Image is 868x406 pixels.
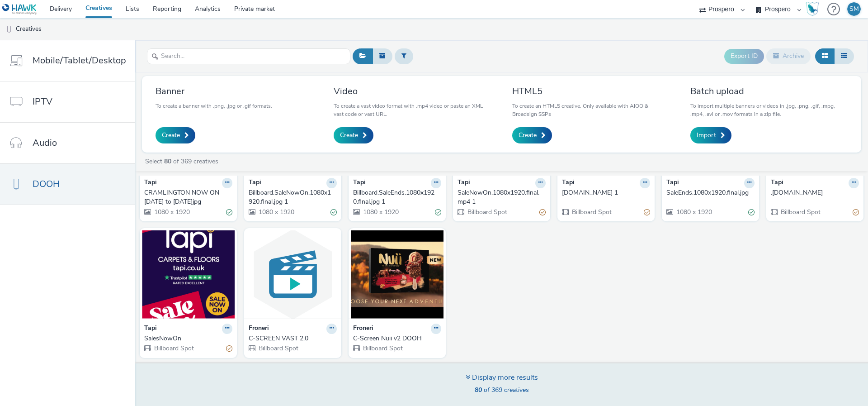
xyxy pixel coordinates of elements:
a: Create [334,127,373,143]
h3: Banner [156,85,272,97]
img: Hawk Academy [806,2,819,16]
span: Create [519,131,537,140]
button: Export ID [724,49,764,63]
button: Table [834,48,854,64]
div: C-SCREEN VAST 2.0 [249,334,333,343]
a: .[DOMAIN_NAME] [771,188,859,197]
a: SaleEnds.1080x1920.final.jpg [666,188,755,197]
strong: Froneri [353,324,373,334]
span: DOOH [33,177,60,191]
span: Billboard Spot [467,208,507,216]
div: Valid [330,207,337,217]
strong: Tapi [458,178,470,188]
a: C-SCREEN VAST 2.0 [249,334,337,343]
div: Partially valid [644,207,650,217]
p: To create an HTML5 creative. Only available with AIOO & Broadsign SSPs [512,102,670,118]
a: C-Screen Nuii v2 DOOH [353,334,441,343]
a: Billboard.SaleEnds.1080x1920.final.jpg 1 [353,188,441,207]
strong: 80 [475,386,482,394]
span: IPTV [33,95,52,108]
div: Display more results [466,373,538,383]
span: Billboard Spot [780,208,821,216]
input: Search... [147,48,350,64]
button: Grid [815,48,835,64]
span: Import [697,131,716,140]
img: SalesNowOn visual [142,230,235,319]
span: 1080 x 1920 [675,208,712,216]
div: [DOMAIN_NAME] 1 [562,188,646,197]
span: Billboard Spot [258,344,298,353]
div: .[DOMAIN_NAME] [771,188,855,197]
span: Billboard Spot [571,208,612,216]
div: Partially valid [226,344,232,353]
span: 1080 x 1920 [153,208,190,216]
span: 1080 x 1920 [362,208,399,216]
span: Audio [33,136,57,149]
strong: Froneri [249,324,269,334]
div: Valid [748,207,755,217]
a: SaleNowOn.1080x1920.final.mp4 1 [458,188,546,207]
span: Create [340,131,358,140]
span: Mobile/Tablet/Desktop [33,54,126,67]
span: Create [162,131,180,140]
p: To create a vast video format with .mp4 video or paste an XML vast code or vast URL. [334,102,491,118]
div: SaleNowOn.1080x1920.final.mp4 1 [458,188,542,207]
h3: Batch upload [690,85,848,97]
strong: 80 [164,157,171,166]
strong: Tapi [144,324,157,334]
span: 1080 x 1920 [258,208,294,216]
div: C-Screen Nuii v2 DOOH [353,334,438,343]
a: [DOMAIN_NAME] 1 [562,188,650,197]
a: Select of 369 creatives [144,157,222,166]
div: Valid [435,207,441,217]
a: Create [156,127,195,143]
div: Valid [226,207,232,217]
div: SaleEnds.1080x1920.final.jpg [666,188,751,197]
img: undefined Logo [2,4,37,15]
p: To import multiple banners or videos in .jpg, .png, .gif, .mpg, .mp4, .avi or .mov formats in a z... [690,102,848,118]
div: SalesNowOn [144,334,229,343]
div: CRAMLINGTON NOW ON - [DATE] to [DATE]jpg [144,188,229,207]
img: dooh [5,25,14,34]
span: Billboard Spot [153,344,194,353]
strong: Tapi [666,178,679,188]
a: SalesNowOn [144,334,232,343]
a: Create [512,127,552,143]
a: Billboard.SaleNowOn.1080x1920.final.jpg 1 [249,188,337,207]
div: Billboard.SaleEnds.1080x1920.final.jpg 1 [353,188,438,207]
button: Archive [766,48,811,64]
strong: Tapi [562,178,575,188]
span: Billboard Spot [362,344,403,353]
strong: Tapi [144,178,157,188]
div: Billboard.SaleNowOn.1080x1920.final.jpg 1 [249,188,333,207]
div: Partially valid [853,207,859,217]
div: SM [849,2,859,16]
h3: HTML5 [512,85,670,97]
img: C-SCREEN VAST 2.0 visual [246,230,339,319]
strong: Tapi [353,178,366,188]
a: CRAMLINGTON NOW ON - [DATE] to [DATE]jpg [144,188,232,207]
strong: Tapi [249,178,261,188]
h3: Video [334,85,491,97]
a: Import [690,127,731,143]
div: Partially valid [539,207,546,217]
a: Hawk Academy [806,2,823,16]
img: C-Screen Nuii v2 DOOH visual [351,230,443,319]
p: To create a banner with .png, .jpg or .gif formats. [156,102,272,110]
strong: Tapi [771,178,783,188]
span: of 369 creatives [475,386,529,394]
